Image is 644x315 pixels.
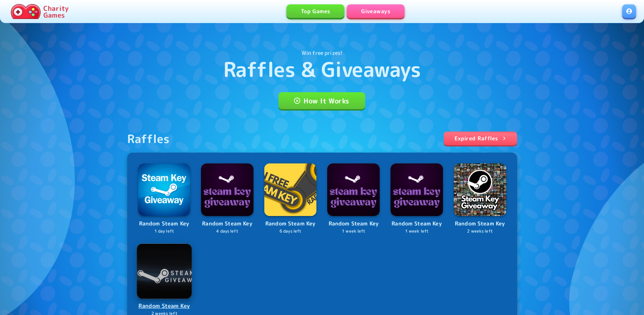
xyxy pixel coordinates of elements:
p: 1 day left [138,228,191,235]
img: Logo [201,163,253,216]
p: 6 days left [264,228,317,235]
h1: Raffles & Giveaways [223,57,421,81]
p: Random Steam Key [138,219,191,228]
a: LogoRandom Steam Key1 day left [138,163,191,234]
a: LogoRandom Steam Key1 week left [391,163,443,234]
p: Random Steam Key [327,219,380,228]
p: Charity Games [43,5,69,18]
a: LogoRandom Steam Key2 weeks left [454,163,506,234]
img: Charity.Games [11,4,41,19]
a: LogoRandom Steam Key1 week left [327,163,380,234]
p: Win free prizes! [302,49,342,57]
div: Raffles [127,132,170,146]
p: 4 days left [201,228,253,235]
a: LogoRandom Steam Key6 days left [264,163,317,234]
img: Logo [391,163,443,216]
img: Logo [137,244,192,299]
p: Random Steam Key [264,219,317,228]
a: LogoRandom Steam Key4 days left [201,163,253,234]
p: Random Steam Key [201,219,253,228]
p: 1 week left [391,228,443,235]
p: Random Steam Key [391,219,443,228]
img: Logo [264,163,317,216]
p: 1 week left [327,228,380,235]
a: How It Works [279,92,365,109]
a: Top Games [287,4,344,18]
a: Expired Raffles [444,132,517,145]
p: Random Steam Key [454,219,506,228]
a: Giveaways [347,4,404,18]
img: Logo [454,163,506,216]
p: Random Steam Key [137,301,191,311]
p: 2 weeks left [454,228,506,235]
img: Logo [327,163,380,216]
img: Logo [138,163,191,216]
a: Charity Games [8,3,71,20]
